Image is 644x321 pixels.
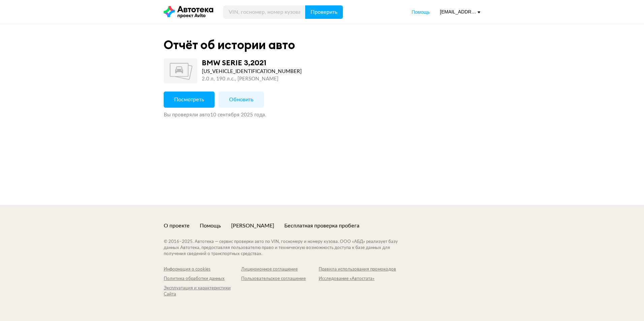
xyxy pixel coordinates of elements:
div: BMW SERIE 3 , 2021 [202,58,266,67]
button: Проверить [305,5,343,19]
a: Эксплуатация и характеристики Сайта [164,285,241,297]
div: 2.0 л, 190 л.c., [PERSON_NAME] [202,75,302,83]
div: © 2016– 2025 . Автотека — сервис проверки авто по VIN, госномеру и номеру кузова. ООО «АБД» реали... [164,239,411,257]
span: Обновить [229,97,254,102]
div: [EMAIL_ADDRESS][DOMAIN_NAME] [440,9,480,15]
a: [PERSON_NAME] [231,222,274,229]
a: Правила использования промокодов [319,266,396,273]
a: О проекте [164,222,190,229]
button: Посмотреть [164,92,215,108]
span: Помощь [412,9,430,15]
a: Помощь [412,9,430,15]
a: Помощь [200,222,221,229]
div: Вы проверяли авто 10 сентября 2025 года . [164,112,480,118]
span: Посмотреть [174,97,204,102]
button: Обновить [219,92,264,108]
a: Информация о cookies [164,266,241,273]
div: [US_VEHICLE_IDENTIFICATION_NUMBER] [202,68,302,75]
a: Политика обработки данных [164,276,241,282]
a: Исследование «Автостата» [319,276,396,282]
a: Лицензионное соглашение [241,266,319,273]
a: Пользовательское соглашение [241,276,319,282]
input: VIN, госномер, номер кузова [223,5,305,19]
span: Проверить [311,9,337,15]
div: Отчёт об истории авто [164,38,295,52]
a: Бесплатная проверка пробега [284,222,359,229]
